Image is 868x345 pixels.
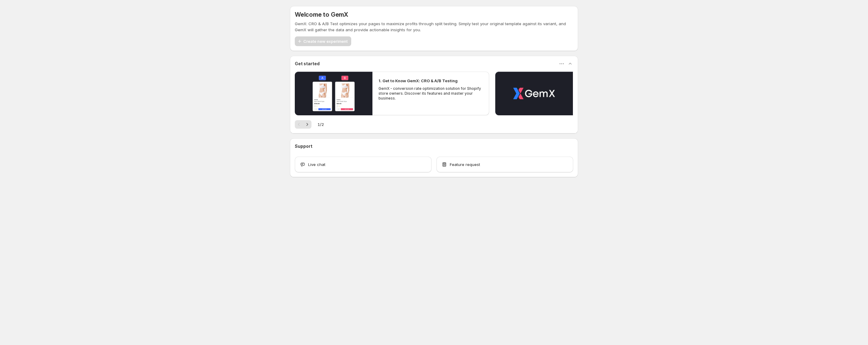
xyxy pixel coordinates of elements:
[295,61,320,67] h3: Get started
[378,78,458,84] h2: 1. Get to Know GemX: CRO & A/B Testing
[295,72,372,115] button: Play video
[495,72,573,115] button: Play video
[295,143,312,149] h3: Support
[308,161,325,167] span: Live chat
[295,11,348,18] h5: Welcome to GemX
[450,161,480,167] span: Feature request
[318,121,324,127] span: 1 / 2
[303,120,311,129] button: Next
[378,86,483,101] p: GemX - conversion rate optimization solution for Shopify store owners. Discover its features and ...
[295,21,573,33] p: GemX: CRO & A/B Test optimizes your pages to maximize profits through split testing. Simply test ...
[295,120,311,129] nav: Pagination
